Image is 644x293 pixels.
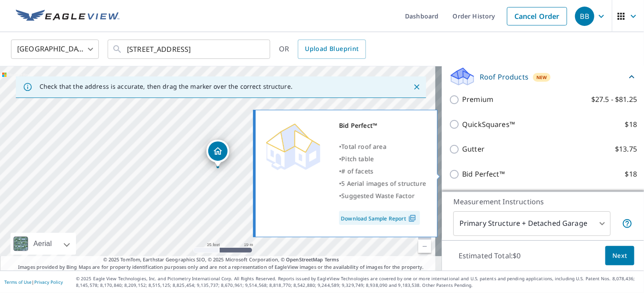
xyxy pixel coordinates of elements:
span: Next [612,250,627,261]
p: $13.75 [615,144,637,155]
button: Close [411,81,423,93]
a: Download Sample Report [339,211,420,225]
div: Aerial [31,233,54,255]
div: Primary Structure + Detached Garage [453,211,611,236]
div: Roof ProductsNew [449,66,637,87]
p: © 2025 Eagle View Technologies, Inc. and Pictometry International Corp. All Rights Reserved. Repo... [76,275,640,289]
a: Cancel Order [507,7,567,25]
a: Terms of Use [4,279,32,285]
input: Search by address or latitude-longitude [127,37,252,61]
p: $18 [625,119,637,130]
p: Bid Perfect™ [462,169,505,180]
div: Bid Perfect™ [339,119,426,132]
div: • [339,165,426,177]
p: Premium [462,94,493,105]
div: • [339,153,426,165]
button: Next [605,246,634,266]
span: Suggested Waste Factor [341,192,415,200]
span: Upload Blueprint [305,43,358,54]
div: • [339,141,426,153]
img: EV Logo [16,10,119,23]
div: BB [575,7,594,26]
p: QuickSquares™ [462,119,515,130]
span: Your report will include the primary structure and a detached garage if one exists. [622,218,633,229]
span: New [536,74,547,81]
div: Dropped pin, building 1, Residential property, 801 SW 1st Ct Boynton Beach, FL 33426 [206,140,229,167]
span: # of facets [341,167,373,175]
a: Privacy Policy [34,279,63,285]
span: 5 Aerial images of structure [341,179,426,188]
div: [GEOGRAPHIC_DATA] [11,37,99,61]
p: Gutter [462,144,485,155]
a: Current Level 20, Zoom Out [418,240,431,253]
span: © 2025 TomTom, Earthstar Geographics SIO, © 2025 Microsoft Corporation, © [103,256,339,264]
p: Estimated Total: $0 [452,246,528,265]
p: Check that the address is accurate, then drag the marker over the correct structure. [40,83,293,90]
span: Pitch table [341,155,374,163]
a: Terms [325,256,339,263]
p: $18 [625,169,637,180]
p: $27.5 - $81.25 [591,94,637,105]
div: OR [279,40,366,59]
a: Upload Blueprint [298,40,365,59]
p: Measurement Instructions [453,196,633,207]
img: Premium [262,119,324,172]
a: OpenStreetMap [286,256,323,263]
div: Aerial [11,233,76,255]
span: Total roof area [341,142,387,151]
p: Roof Products [480,72,528,82]
div: • [339,190,426,202]
div: • [339,177,426,190]
p: | [4,279,63,285]
img: Pdf Icon [406,214,418,222]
